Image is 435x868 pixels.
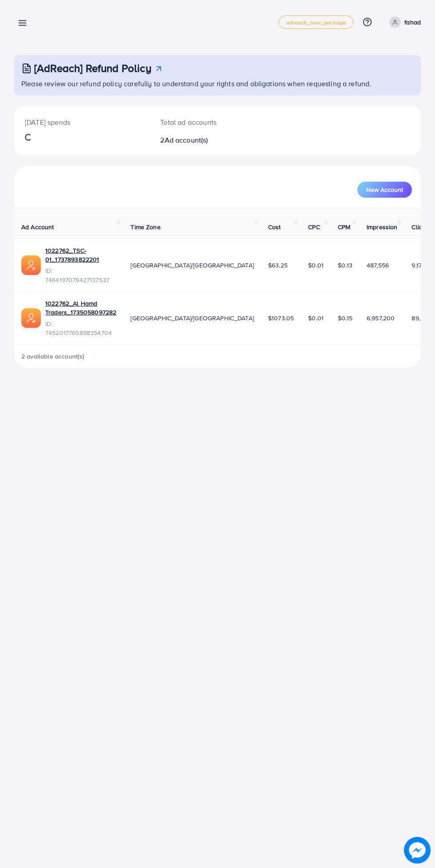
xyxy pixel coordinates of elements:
[268,261,288,270] span: $63.25
[21,78,415,89] p: Please review our refund policy carefully to understand your rights and obligations when requesti...
[357,182,412,198] button: New Account
[165,135,208,145] span: Ad account(s)
[386,16,421,28] a: fahad
[21,255,41,275] img: ic-ads-acc.e4c84228.svg
[45,299,116,317] a: 1022762_Al Hamd Traders_1735058097282
[411,314,431,323] span: 89,268
[45,246,116,264] a: 1022762_TSC-01_1737893822201
[130,261,254,270] span: [GEOGRAPHIC_DATA]/[GEOGRAPHIC_DATA]
[34,62,151,75] h3: [AdReach] Refund Policy
[308,314,324,323] span: $0.01
[45,319,116,338] span: ID: 7452017765898354704
[160,136,241,144] h2: 2
[21,308,41,328] img: ic-ads-acc.e4c84228.svg
[268,314,294,323] span: $1073.05
[367,314,395,323] span: 6,957,200
[308,261,324,270] span: $0.01
[45,266,116,284] span: ID: 7464197079427137537
[268,223,281,231] span: Cost
[25,117,139,127] p: [DATE] spends
[21,352,85,361] span: 2 available account(s)
[338,261,352,270] span: $0.13
[366,187,403,193] span: New Account
[404,837,431,864] img: image
[160,117,241,127] p: Total ad accounts
[308,223,320,231] span: CPC
[404,17,421,28] p: fahad
[130,223,160,231] span: Time Zone
[411,223,428,231] span: Clicks
[286,20,346,25] span: adreach_new_package
[130,314,254,323] span: [GEOGRAPHIC_DATA]/[GEOGRAPHIC_DATA]
[21,223,54,231] span: Ad Account
[367,261,389,270] span: 487,556
[338,223,350,231] span: CPM
[411,261,425,270] span: 9,177
[279,16,353,29] a: adreach_new_package
[338,314,352,323] span: $0.15
[367,223,398,231] span: Impression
